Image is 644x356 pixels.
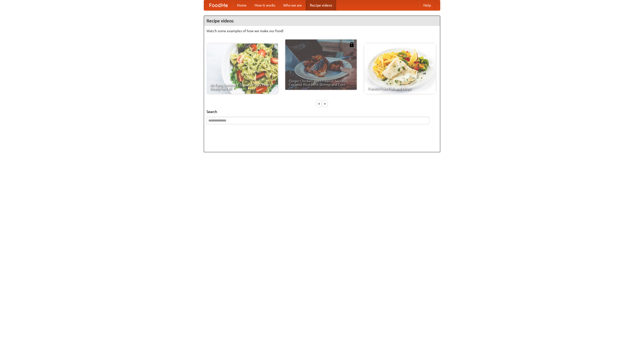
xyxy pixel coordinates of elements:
[349,42,354,47] img: 483408.png
[204,0,233,10] a: FoodMe
[204,16,440,26] h4: Recipe videos
[210,83,274,90] span: An Easy, Summery Tomato Pasta That's Ready for Fall
[323,100,327,107] div: »
[306,0,336,10] a: Recipe videos
[207,28,437,33] p: Watch some examples of how we make our food!
[368,87,432,90] span: French Fries Fish and Chips
[207,44,278,94] a: An Easy, Summery Tomato Pasta That's Ready for Fall
[364,44,436,94] a: French Fries Fish and Chips
[419,0,435,10] a: Help
[233,0,251,10] a: Home
[317,100,321,107] div: «
[251,0,279,10] a: How it works
[207,109,437,114] h5: Search
[279,0,306,10] a: Who we are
